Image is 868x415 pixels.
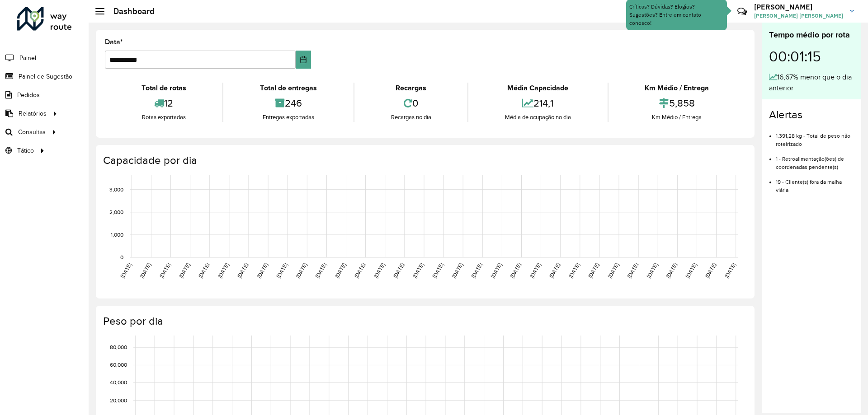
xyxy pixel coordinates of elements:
text: 2,000 [109,209,123,215]
button: Choose Date [296,51,311,69]
span: Painel [19,53,36,63]
text: [DATE] [431,262,444,279]
text: [DATE] [451,262,464,279]
div: Rotas exportadas [107,113,220,122]
div: Tempo médio por rota [769,29,854,41]
text: [DATE] [411,262,425,279]
h4: Peso por dia [103,315,745,328]
text: [DATE] [509,262,522,279]
li: 1.391,28 kg - Total de peso não roteirizado [776,125,854,148]
div: Média de ocupação no dia [471,113,605,122]
text: [DATE] [275,262,288,279]
text: [DATE] [548,262,561,279]
div: 12 [107,93,220,113]
div: Total de entregas [226,83,351,93]
text: 40,000 [110,380,127,386]
div: Recargas no dia [357,113,465,122]
text: [DATE] [139,262,152,279]
a: Contato Rápido [732,2,752,21]
text: [DATE] [334,262,347,279]
text: [DATE] [119,262,132,279]
text: [DATE] [665,262,678,279]
div: 00:01:15 [769,41,854,72]
text: [DATE] [158,262,171,279]
span: Consultas [18,127,46,137]
li: 1 - Retroalimentação(ões) de coordenadas pendente(s) [776,148,854,171]
div: 246 [226,93,351,113]
div: Média Capacidade [471,83,605,93]
div: 214,1 [471,93,605,113]
text: [DATE] [392,262,405,279]
div: 0 [357,93,465,113]
div: Recargas [357,83,465,93]
text: 0 [120,254,123,260]
div: Total de rotas [107,83,220,93]
h3: [PERSON_NAME] [754,3,843,11]
text: 20,000 [110,397,127,403]
h2: Dashboard [104,6,155,16]
div: Entregas exportadas [226,113,351,122]
text: [DATE] [353,262,366,279]
text: [DATE] [295,262,308,279]
text: [DATE] [528,262,542,279]
text: [DATE] [470,262,483,279]
text: [DATE] [236,262,249,279]
text: [DATE] [607,262,620,279]
span: Painel de Sugestão [19,72,72,81]
text: [DATE] [490,262,503,279]
text: 3,000 [109,187,123,192]
text: [DATE] [373,262,386,279]
span: Relatórios [19,109,47,118]
text: [DATE] [567,262,580,279]
text: [DATE] [646,262,659,279]
span: [PERSON_NAME] [PERSON_NAME] [754,12,843,20]
li: 19 - Cliente(s) fora da malha viária [776,171,854,194]
div: Km Médio / Entrega [611,113,743,122]
span: Pedidos [17,90,40,100]
text: [DATE] [704,262,717,279]
text: 60,000 [110,362,127,368]
text: [DATE] [684,262,698,279]
text: [DATE] [314,262,327,279]
text: [DATE] [587,262,600,279]
div: Km Médio / Entrega [611,83,743,93]
text: 80,000 [110,344,127,350]
label: Data [105,37,123,47]
div: 16,67% menor que o dia anterior [769,72,854,93]
h4: Capacidade por dia [103,154,745,167]
text: 1,000 [111,232,123,238]
div: 5,858 [611,93,743,113]
text: [DATE] [178,262,191,279]
h4: Alertas [769,108,854,121]
text: [DATE] [256,262,269,279]
text: [DATE] [723,262,736,279]
span: Tático [17,146,34,155]
text: [DATE] [197,262,210,279]
text: [DATE] [626,262,639,279]
text: [DATE] [217,262,230,279]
